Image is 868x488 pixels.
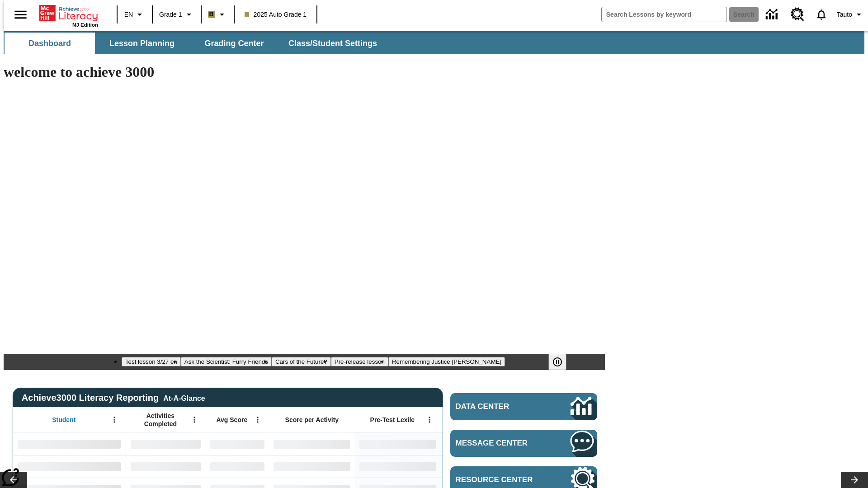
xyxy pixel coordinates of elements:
[28,38,71,49] span: Dashboard
[209,9,214,20] span: B
[602,7,726,22] input: search field
[285,416,339,424] span: Score per Activity
[785,2,810,27] a: Resource Center, Will open in new tab
[450,430,597,457] a: Message Center
[122,357,181,366] button: Slide 1 Test lesson 3/27 en
[4,64,605,80] h1: welcome to achieve 3000
[206,432,269,455] div: No Data,
[156,6,198,23] button: Grade: Grade 1, Select a grade
[331,357,388,366] button: Slide 4 Pre-release lesson
[548,354,566,370] button: Pause
[108,413,121,427] button: Open Menu
[39,4,98,22] a: Home
[22,393,205,403] span: Achieve3000 Literacy Reporting
[163,393,205,403] div: At-A-Glance
[216,416,247,424] span: Avg Score
[370,416,415,424] span: Pre-Test Lexile
[548,354,576,370] div: Pause
[272,357,331,366] button: Slide 3 Cars of the Future?
[126,432,206,455] div: No Data,
[109,38,175,49] span: Lesson Planning
[841,472,868,488] button: Lesson carousel, Next
[251,413,264,427] button: Open Menu
[288,38,377,49] span: Class/Student Settings
[281,33,384,54] button: Class/Student Settings
[760,2,785,27] a: Data Center
[456,439,543,448] span: Message Center
[5,33,95,54] button: Dashboard
[120,6,149,23] button: Language: EN, Select a language
[204,38,264,49] span: Grading Center
[124,10,133,19] span: EN
[388,357,505,366] button: Slide 5 Remembering Justice O'Connor
[72,22,98,28] span: NJ Edition
[450,393,597,420] a: Data Center
[126,455,206,478] div: No Data,
[245,10,307,19] span: 2025 Auto Grade 1
[837,10,852,19] span: Tauto
[4,33,385,54] div: SubNavbar
[159,10,182,19] span: Grade 1
[188,413,201,427] button: Open Menu
[52,416,75,424] span: Student
[97,33,187,54] button: Lesson Planning
[423,413,436,427] button: Open Menu
[4,31,864,54] div: SubNavbar
[206,455,269,478] div: No Data,
[131,412,190,428] span: Activities Completed
[189,33,279,54] button: Grading Center
[7,1,34,28] button: Open side menu
[456,475,543,484] span: Resource Center
[456,402,540,411] span: Data Center
[181,357,272,366] button: Slide 2 Ask the Scientist: Furry Friends
[833,6,868,23] button: Profile/Settings
[810,3,833,26] a: Notifications
[204,6,231,23] button: Boost Class color is light brown. Change class color
[39,3,98,28] div: Home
